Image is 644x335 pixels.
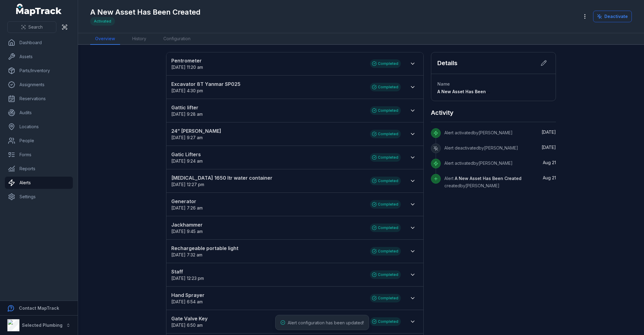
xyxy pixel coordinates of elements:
[171,252,202,257] span: [DATE] 7:32 am
[171,65,203,70] time: 9/24/2025, 11:20:42 AM
[171,182,204,187] span: [DATE] 12:27 pm
[542,145,556,150] time: 10/1/2025, 7:45:24 AM
[171,315,364,322] strong: Gate Valve Key
[370,270,401,279] div: Completed
[5,149,73,161] a: Forms
[171,135,203,140] time: 9/22/2025, 9:27:25 AM
[5,135,73,147] a: People
[370,294,401,302] div: Completed
[543,160,556,165] span: Aug 21
[90,17,115,26] div: Activated
[171,111,203,117] time: 9/22/2025, 9:28:33 AM
[171,182,204,187] time: 9/19/2025, 12:27:22 PM
[127,33,151,45] a: History
[444,130,513,135] span: Alert activated by [PERSON_NAME]
[370,177,401,185] div: Completed
[171,268,364,275] strong: Staff
[5,107,73,119] a: Audits
[171,174,364,182] strong: [MEDICAL_DATA] 1650 ltr water container
[5,51,73,63] a: Assets
[444,176,521,188] span: Alert created by [PERSON_NAME]
[19,305,59,311] strong: Contact MapTrack
[171,158,203,164] time: 9/22/2025, 9:24:16 AM
[22,323,62,328] strong: Selected Plumbing
[171,291,364,305] a: Hand Sprayer[DATE] 6:54 am
[171,323,203,328] span: [DATE] 6:50 am
[16,4,62,16] a: MapTrack
[171,80,364,94] a: Excavator 8T Yanmar SP025[DATE] 4:30 pm
[542,129,556,135] time: 10/1/2025, 7:45:51 AM
[171,127,364,141] a: 24” [PERSON_NAME][DATE] 9:27 am
[171,221,364,234] a: Jackhammer[DATE] 9:45 am
[370,83,401,91] div: Completed
[171,57,364,70] a: Pentrometer[DATE] 11:20 am
[171,174,364,188] a: [MEDICAL_DATA] 1650 ltr water container[DATE] 12:27 pm
[437,89,505,94] span: A New Asset Has Been Created
[171,151,364,158] strong: Gatic Lifters
[370,59,401,68] div: Completed
[171,151,364,164] a: Gatic Lifters[DATE] 9:24 am
[437,59,457,67] h2: Details
[171,104,364,117] a: Gattic lifter[DATE] 9:28 am
[593,11,632,22] button: Deactivate
[171,276,204,281] span: [DATE] 12:23 pm
[171,252,202,257] time: 9/16/2025, 7:32:48 AM
[171,88,203,93] span: [DATE] 4:30 pm
[158,33,195,45] a: Configuration
[5,93,73,105] a: Reservations
[543,175,556,180] time: 8/21/2025, 7:46:45 AM
[5,65,73,77] a: Parts/Inventory
[431,108,454,117] h2: Activity
[171,299,203,304] span: [DATE] 6:54 am
[5,121,73,133] a: Locations
[444,145,518,150] span: Alert deactivated by [PERSON_NAME]
[90,7,201,17] h1: A New Asset Has Been Created
[288,320,364,325] span: Alert configuration has been updated!
[7,21,56,33] button: Search
[455,176,521,181] span: A New Asset Has Been Created
[5,163,73,175] a: Reports
[171,57,364,64] strong: Pentrometer
[171,135,203,140] span: [DATE] 9:27 am
[28,24,43,30] span: Search
[543,175,556,180] span: Aug 21
[171,315,364,328] a: Gate Valve Key[DATE] 6:50 am
[542,129,556,135] span: [DATE]
[171,65,203,70] span: [DATE] 11:20 am
[370,153,401,162] div: Completed
[171,245,364,252] strong: Rechargeable portable light
[171,323,203,328] time: 9/11/2025, 6:50:53 AM
[171,291,364,299] strong: Hand Sprayer
[171,80,364,88] strong: Excavator 8T Yanmar SP025
[370,224,401,232] div: Completed
[171,205,203,210] time: 9/19/2025, 7:26:25 AM
[5,191,73,203] a: Settings
[543,160,556,165] time: 8/21/2025, 7:50:02 AM
[370,317,401,326] div: Completed
[171,88,203,93] time: 9/23/2025, 4:30:37 PM
[171,229,203,234] span: [DATE] 9:45 am
[444,160,513,166] span: Alert activated by [PERSON_NAME]
[171,198,364,205] strong: Generator
[171,111,203,117] span: [DATE] 9:28 am
[437,81,450,86] span: Name
[171,268,364,281] a: Staff[DATE] 12:23 pm
[370,106,401,115] div: Completed
[171,104,364,111] strong: Gattic lifter
[171,158,203,164] span: [DATE] 9:24 am
[370,200,401,209] div: Completed
[171,299,203,304] time: 9/11/2025, 6:54:21 AM
[171,276,204,281] time: 9/12/2025, 12:23:47 PM
[5,37,73,49] a: Dashboard
[370,130,401,138] div: Completed
[171,221,364,228] strong: Jackhammer
[5,79,73,91] a: Assignments
[5,177,73,189] a: Alerts
[542,145,556,150] span: [DATE]
[171,198,364,211] a: Generator[DATE] 7:26 am
[171,245,364,258] a: Rechargeable portable light[DATE] 7:32 am
[171,229,203,234] time: 9/16/2025, 9:45:42 AM
[370,247,401,256] div: Completed
[171,205,203,210] span: [DATE] 7:26 am
[90,33,120,45] a: Overview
